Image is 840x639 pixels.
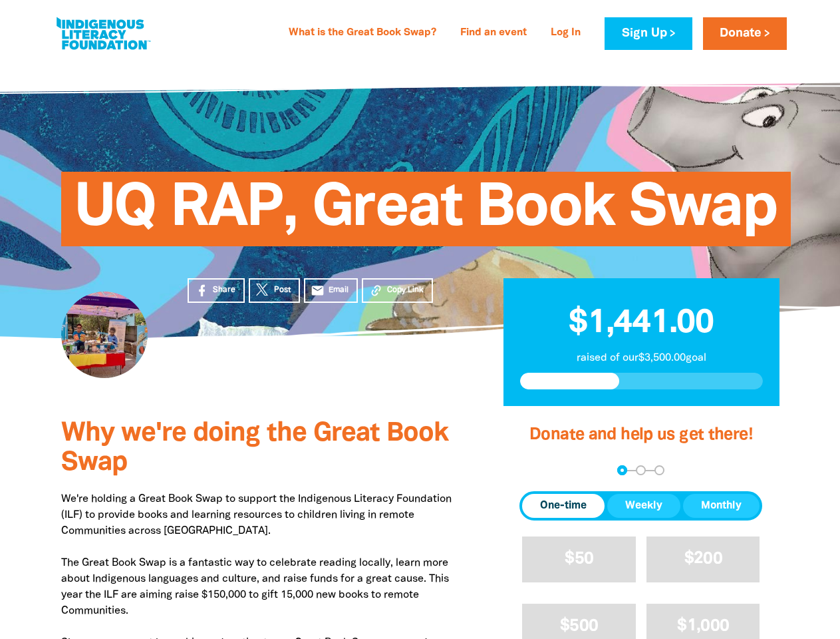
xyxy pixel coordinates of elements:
a: Donate [703,17,787,50]
p: raised of our $3,500.00 goal [520,350,763,366]
button: $50 [522,536,636,582]
a: Post [249,278,300,303]
button: Copy Link [362,278,433,303]
span: Monthly [701,498,742,514]
span: $50 [565,551,593,566]
button: $200 [646,536,760,582]
button: One-time [522,494,605,518]
button: Navigate to step 3 of 3 to enter your payment details [654,465,664,475]
button: Navigate to step 2 of 3 to enter your details [636,465,646,475]
span: $1,000 [677,618,729,634]
a: What is the Great Book Swap? [281,23,444,44]
a: emailEmail [304,278,358,303]
a: Sign Up [605,17,692,50]
span: Email [329,284,349,296]
span: UQ RAP, Great Book Swap [74,182,777,246]
button: Navigate to step 1 of 3 to enter your donation amount [617,465,627,475]
a: Log In [543,23,589,44]
span: Donate and help us get there! [529,427,753,443]
span: $1,441.00 [569,308,714,339]
span: One-time [540,498,587,514]
button: Weekly [607,494,680,518]
span: Weekly [625,498,662,514]
a: Find an event [452,23,535,44]
div: Donation frequency [519,491,762,521]
i: email [311,284,325,298]
span: Why we're doing the Great Book Swap [61,421,448,475]
span: Share [213,284,235,296]
span: Post [274,284,291,296]
span: $500 [560,618,598,634]
a: Share [188,278,245,303]
span: Copy Link [387,284,424,296]
span: $200 [684,551,722,566]
button: Monthly [683,494,760,518]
